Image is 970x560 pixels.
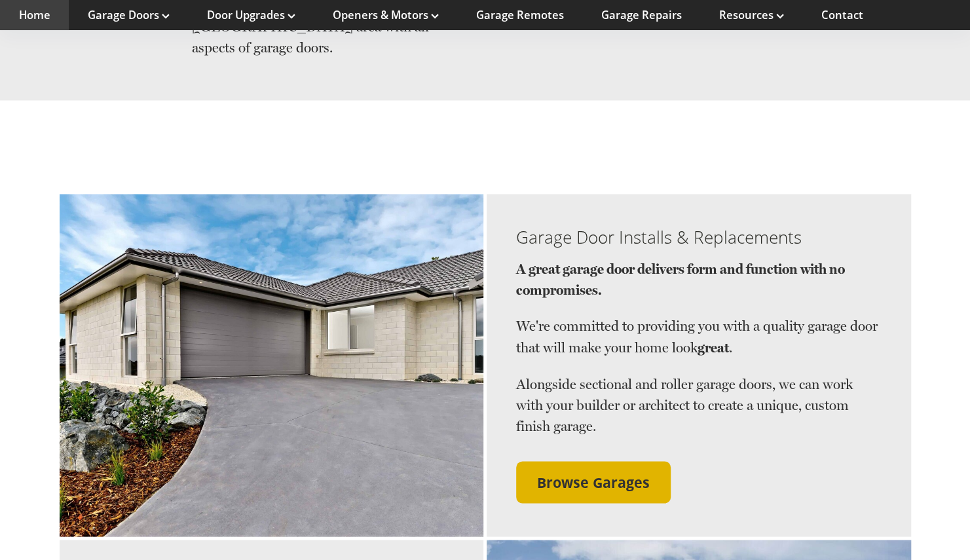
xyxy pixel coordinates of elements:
[516,373,882,436] p: Alongside sectional and roller garage doors, we can work with your builder or architect to create...
[719,8,784,22] a: Resources
[698,339,729,355] strong: great
[537,474,650,491] span: Browse Garages
[821,8,863,22] a: Contact
[516,316,882,373] p: We're committed to providing you with a quality garage door that will make your home look .
[516,227,882,248] h3: Garage Door Installs & Replacements
[601,8,682,22] a: Garage Repairs
[207,8,295,22] a: Door Upgrades
[333,8,439,22] a: Openers & Motors
[476,8,564,22] a: Garage Remotes
[19,8,50,22] a: Home
[88,8,170,22] a: Garage Doors
[516,261,845,298] strong: A great garage door delivers form and function with no compromises.
[516,461,671,503] a: Browse Garages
